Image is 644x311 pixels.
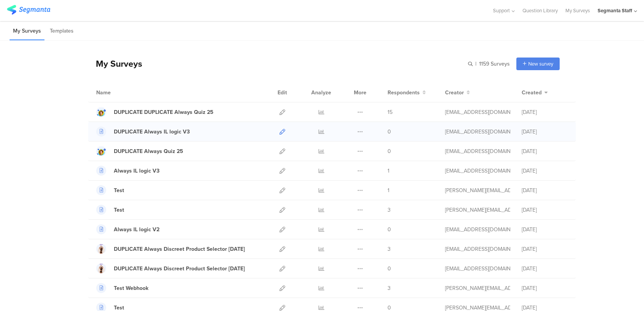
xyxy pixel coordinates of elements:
span: Created [522,89,542,97]
a: Always IL logic V2 [96,224,159,234]
div: gillat@segmanta.com [445,108,510,116]
span: 0 [388,128,391,136]
a: DUPLICATE Always Discreet Product Selector [DATE] [96,244,245,254]
img: segmanta logo [7,5,50,15]
button: Created [522,89,548,97]
span: New survey [528,60,553,67]
span: | [474,60,478,68]
span: 1159 Surveys [479,60,510,68]
div: [DATE] [522,206,568,214]
div: Test [114,186,124,194]
span: 15 [388,108,393,116]
div: Analyze [310,83,333,102]
div: [DATE] [522,284,568,292]
div: [DATE] [522,147,568,155]
a: DUPLICATE DUPLICATE Always Quiz 25 [96,107,214,117]
div: raymund@segmanta.com [445,186,510,194]
div: DUPLICATE Always Discreet Product Selector June 2024 [114,245,245,253]
li: Templates [46,22,77,40]
div: gillat@segmanta.com [445,167,510,175]
div: Segmanta Staff [598,7,632,14]
span: 0 [388,147,391,155]
a: DUPLICATE Always Quiz 25 [96,146,183,156]
div: DUPLICATE Always Discreet Product Selector June 2024 [114,265,245,273]
div: gillat@segmanta.com [445,128,510,136]
div: DUPLICATE DUPLICATE Always Quiz 25 [114,108,214,116]
div: [DATE] [522,128,568,136]
div: gillat@segmanta.com [445,147,510,155]
div: DUPLICATE Always Quiz 25 [114,147,183,155]
button: Creator [445,89,470,97]
span: 0 [388,265,391,273]
a: Test Webhook [96,283,148,293]
div: [DATE] [522,186,568,194]
div: Test Webhook [114,284,148,292]
div: [DATE] [522,167,568,175]
span: 3 [388,284,391,292]
a: DUPLICATE Always IL logic V3 [96,127,190,137]
div: raymund@segmanta.com [445,206,510,214]
span: 1 [388,186,389,194]
div: Edit [274,83,291,102]
span: 1 [388,167,389,175]
span: 3 [388,206,391,214]
div: DUPLICATE Always IL logic V3 [114,128,190,136]
span: Creator [445,89,464,97]
div: Always IL logic V2 [114,225,159,234]
div: Test [114,206,124,214]
a: Test [96,185,124,195]
div: My Surveys [88,57,142,70]
a: DUPLICATE Always Discreet Product Selector [DATE] [96,263,245,273]
button: Respondents [388,89,426,97]
div: [DATE] [522,245,568,253]
div: [DATE] [522,108,568,116]
span: 0 [388,225,391,234]
a: Always IL logic V3 [96,166,159,176]
div: gillat@segmanta.com [445,225,510,234]
a: Test [96,205,124,215]
div: riel@segmanta.com [445,284,510,292]
div: Name [96,89,142,97]
div: gillat@segmanta.com [445,245,510,253]
div: gillat@segmanta.com [445,265,510,273]
div: More [352,83,368,102]
div: [DATE] [522,265,568,273]
div: [DATE] [522,225,568,234]
span: Support [493,7,510,14]
span: Respondents [388,89,420,97]
div: Always IL logic V3 [114,167,159,175]
li: My Surveys [10,22,44,40]
span: 3 [388,245,391,253]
